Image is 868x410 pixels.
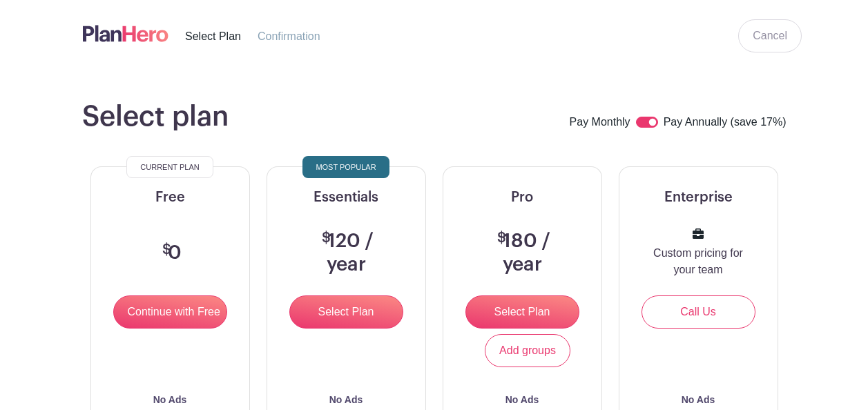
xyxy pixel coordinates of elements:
input: Select Plan [465,295,579,329]
h3: 180 / year [476,230,568,276]
a: Cancel [738,19,802,52]
h5: Pro [460,189,585,206]
h5: Free [108,189,233,206]
span: Select Plan [185,30,241,42]
img: logo-507f7623f17ff9eddc593b1ce0a138ce2505c220e1c5a4e2b4648c50719b7d32.svg [83,22,168,45]
b: No Ads [682,394,715,405]
b: No Ads [329,394,363,405]
h3: 0 [159,242,182,265]
p: Custom pricing for your team [653,245,744,278]
b: No Ads [153,394,186,405]
h5: Enterprise [636,189,761,206]
label: Pay Monthly [570,114,630,132]
label: Pay Annually (save 17%) [664,114,787,132]
span: Current Plan [140,159,199,175]
h3: 120 / year [300,230,392,276]
span: $ [497,231,506,245]
h5: Essentials [284,189,409,206]
span: $ [162,243,171,257]
a: Call Us [642,295,755,329]
span: Confirmation [258,30,320,42]
b: No Ads [505,394,539,405]
input: Continue with Free [113,295,227,329]
a: Add groups [485,334,570,367]
span: $ [322,231,331,245]
span: Most Popular [316,159,376,175]
input: Select Plan [289,295,403,329]
h1: Select plan [82,100,229,133]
